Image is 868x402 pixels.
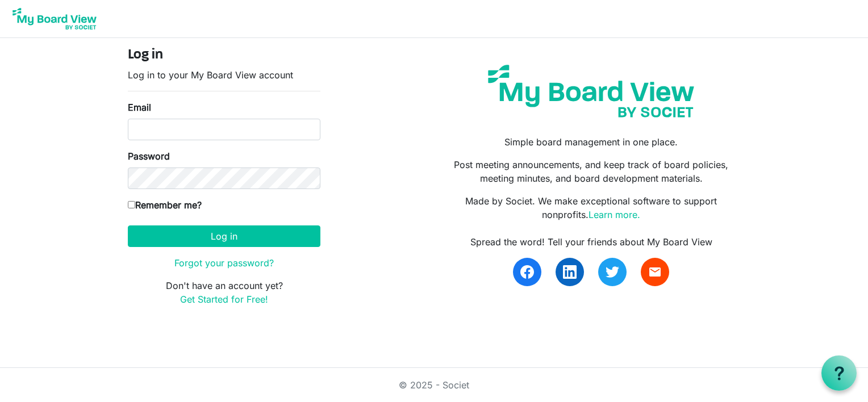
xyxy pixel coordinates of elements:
[479,56,703,126] img: my-board-view-societ.svg
[399,379,469,391] a: © 2025 - Societ
[443,194,740,221] p: Made by Societ. We make exceptional software to support nonprofits.
[648,265,662,279] span: email
[174,257,274,269] a: Forgot your password?
[128,225,320,247] button: Log in
[128,68,320,82] p: Log in to your My Board View account
[641,258,669,286] a: email
[128,198,202,212] label: Remember me?
[443,135,740,149] p: Simple board management in one place.
[180,294,268,305] a: Get Started for Free!
[589,209,640,220] a: Learn more.
[128,201,135,208] input: Remember me?
[9,5,100,33] img: My Board View Logo
[128,101,151,114] label: Email
[128,149,170,163] label: Password
[520,265,534,279] img: facebook.svg
[443,235,740,249] div: Spread the word! Tell your friends about My Board View
[128,279,320,306] p: Don't have an account yet?
[128,47,320,64] h4: Log in
[606,265,619,279] img: twitter.svg
[443,158,740,185] p: Post meeting announcements, and keep track of board policies, meeting minutes, and board developm...
[563,265,577,279] img: linkedin.svg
